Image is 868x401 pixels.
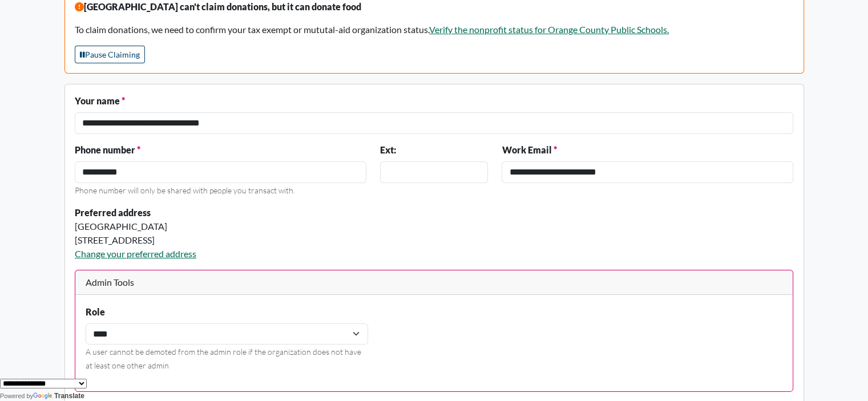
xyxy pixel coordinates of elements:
[380,143,396,157] label: Ext:
[33,392,84,400] a: Translate
[75,94,125,108] label: Your name
[75,207,151,218] strong: Preferred address
[75,143,140,157] label: Phone number
[429,24,669,35] a: Verify the nonprofit status for Orange County Public Schools.
[75,248,196,259] a: Change your preferred address
[86,347,361,370] small: A user cannot be demoted from the admin role if the organization does not have at least one other...
[75,233,488,247] div: [STREET_ADDRESS]
[502,143,556,157] label: Work Email
[75,270,793,295] div: Admin Tools
[75,46,145,63] button: Pause Claiming
[33,392,54,400] img: Google Translate
[75,23,793,37] p: To claim donations, we need to confirm your tax exempt or mututal-aid organization status.
[86,305,105,319] label: Role
[75,220,488,233] div: [GEOGRAPHIC_DATA]
[75,185,295,195] small: Phone number will only be shared with people you transact with.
